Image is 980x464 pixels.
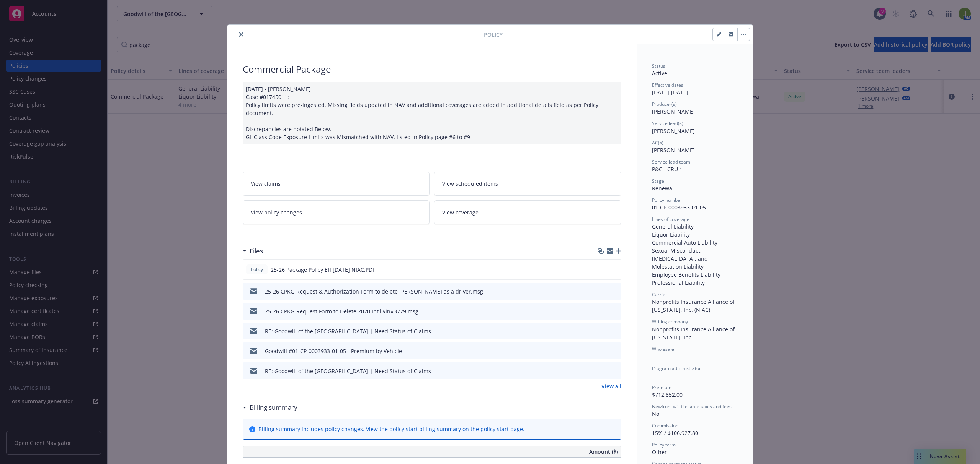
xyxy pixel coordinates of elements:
span: Program administrator [652,365,701,372]
span: Policy [249,266,265,273]
span: Lines of coverage [652,216,689,222]
span: AC(s) [652,140,663,146]
button: preview file [611,367,618,375]
div: 25-26 CPKG-Request Form to Delete 2020 Int'l vin#3779.msg [265,307,418,315]
span: Stage [652,178,664,184]
button: preview file [611,327,618,335]
button: download file [599,287,605,295]
div: Commercial Auto Liability [652,238,738,247]
span: Wholesaler [652,346,676,352]
span: Service lead(s) [652,120,683,127]
span: Nonprofits Insurance Alliance of [US_STATE], Inc. [652,326,736,341]
span: - [652,353,654,360]
a: View policy changes [243,200,430,224]
button: download file [599,347,605,355]
div: [DATE] - [DATE] [652,82,738,96]
div: Files [243,246,263,256]
a: policy start page [480,425,523,433]
span: Writing company [652,318,688,325]
span: View claims [251,180,281,188]
span: Premium [652,384,671,391]
span: [PERSON_NAME] [652,146,695,154]
a: View scheduled items [434,172,621,196]
span: Carrier [652,291,667,298]
button: download file [599,266,605,274]
span: 25-26 Package Policy Eff [DATE] NIAC.PDF [271,266,375,274]
span: Newfront will file state taxes and fees [652,403,732,410]
button: download file [599,307,605,315]
button: close [237,30,246,39]
div: RE: Goodwill of the [GEOGRAPHIC_DATA] | Need Status of Claims [265,327,431,335]
span: View policy changes [251,208,302,216]
button: preview file [611,287,618,295]
div: RE: Goodwill of the [GEOGRAPHIC_DATA] | Need Status of Claims [265,367,431,375]
a: View claims [243,172,430,196]
span: Amount ($) [589,448,618,456]
a: View all [601,382,621,390]
button: preview file [611,347,618,355]
span: Status [652,63,665,69]
div: Sexual Misconduct, [MEDICAL_DATA], and Molestation Liability [652,247,738,271]
span: Other [652,448,667,456]
span: Policy term [652,441,676,448]
span: $712,852.00 [652,391,683,398]
span: Policy number [652,197,682,203]
button: download file [599,327,605,335]
button: download file [599,367,605,375]
div: Professional Liability [652,279,738,287]
span: Commission [652,422,678,429]
div: Billing summary includes policy changes. View the policy start billing summary on the . [258,425,524,433]
span: P&C - CRU 1 [652,165,683,173]
span: View scheduled items [442,180,498,188]
span: [PERSON_NAME] [652,108,695,115]
span: Active [652,70,667,77]
span: Nonprofits Insurance Alliance of [US_STATE], Inc. (NIAC) [652,298,736,313]
span: [PERSON_NAME] [652,127,695,135]
h3: Billing summary [250,402,297,412]
button: preview file [611,266,618,274]
span: Service lead team [652,159,690,165]
span: Effective dates [652,82,683,88]
span: - [652,372,654,379]
div: [DATE] - [PERSON_NAME] Case #01745011: Policy limits were pre-ingested. Missing fields updated in... [243,82,621,144]
a: View coverage [434,200,621,224]
div: Employee Benefits Liability [652,271,738,279]
span: Producer(s) [652,101,677,107]
span: 01-CP-0003933-01-05 [652,204,706,211]
span: 15% / $106,927.80 [652,429,698,436]
div: Commercial Package [243,63,621,76]
h3: Files [250,246,263,256]
button: preview file [611,307,618,315]
div: Billing summary [243,402,297,412]
div: General Liability [652,222,738,230]
div: Liquor Liability [652,230,738,238]
span: Policy [484,31,503,39]
span: No [652,410,659,417]
div: Goodwill #01-CP-0003933-01-05 - Premium by Vehicle [265,347,402,355]
span: View coverage [442,208,479,216]
span: Renewal [652,185,674,192]
div: 25-26 CPKG-Request & Authorization Form to delete [PERSON_NAME] as a driver.msg [265,287,483,295]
